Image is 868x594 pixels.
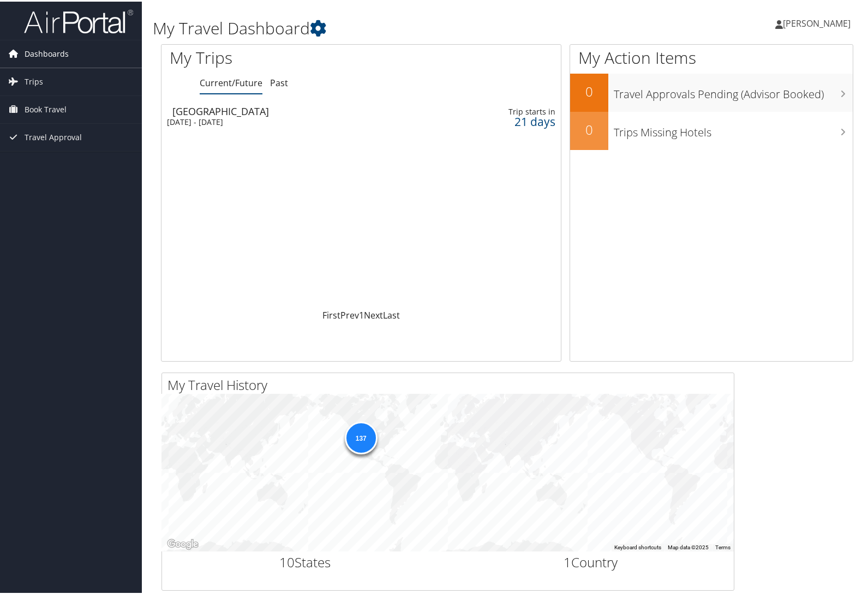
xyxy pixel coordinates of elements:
h2: 0 [570,119,608,137]
span: Book Travel [25,94,67,122]
a: Prev [340,308,359,320]
h1: My Action Items [570,45,853,68]
span: Map data ©2025 [668,543,709,549]
a: Open this area in Google Maps (opens a new window) [165,536,201,550]
span: [PERSON_NAME] [783,16,851,28]
h2: 0 [570,81,608,99]
div: Trip starts in [468,105,555,115]
a: Past [270,75,288,87]
div: [DATE] - [DATE] [167,116,419,125]
button: Keyboard shortcuts [614,542,661,550]
div: 137 [345,420,378,453]
a: First [322,308,340,320]
span: 1 [564,551,572,569]
h2: My Travel History [167,374,734,393]
img: airportal-logo.png [24,7,133,33]
a: 0Travel Approvals Pending (Advisor Booked) [570,72,853,110]
a: Current/Future [200,75,262,87]
h1: My Travel Dashboard [153,15,625,38]
a: 1 [359,308,364,320]
img: Google [165,536,201,550]
div: [GEOGRAPHIC_DATA] [172,105,424,115]
a: 0Trips Missing Hotels [570,110,853,148]
span: Trips [25,67,43,94]
a: Terms (opens in new tab) [715,543,731,549]
div: 21 days [468,115,555,125]
span: Dashboards [25,39,69,66]
h2: States [170,551,440,570]
h3: Travel Approvals Pending (Advisor Booked) [614,80,853,100]
span: Travel Approval [25,122,82,149]
a: Next [364,308,383,320]
h1: My Trips [170,45,386,68]
h3: Trips Missing Hotels [614,118,853,139]
a: Last [383,308,400,320]
h2: Country [456,551,726,570]
a: [PERSON_NAME] [775,5,861,38]
span: 10 [279,551,295,569]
